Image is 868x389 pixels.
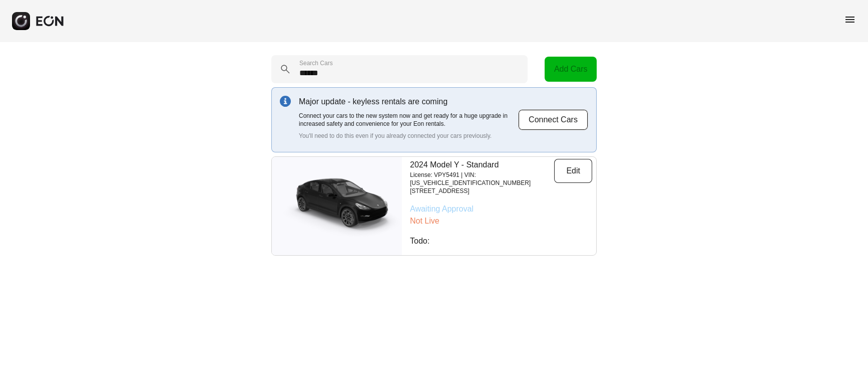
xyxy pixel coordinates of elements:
[410,215,592,227] p: Not Live
[518,109,588,130] button: Connect Cars
[410,171,554,187] p: License: VPY5491 | VIN: [US_VEHICLE_IDENTIFICATION_NUMBER]
[280,96,291,107] img: info
[410,235,592,247] p: Todo:
[299,59,333,67] label: Search Cars
[410,159,554,171] p: 2024 Model Y - Standard
[299,96,518,108] p: Major update - keyless rentals are coming
[410,203,592,215] p: Awaiting Approval
[272,173,402,239] img: car
[299,112,518,128] p: Connect your cars to the new system now and get ready for a huge upgrade in increased safety and ...
[554,159,592,183] button: Edit
[299,132,518,140] p: You'll need to do this even if you already connected your cars previously.
[410,187,554,195] p: [STREET_ADDRESS]
[844,14,856,26] span: menu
